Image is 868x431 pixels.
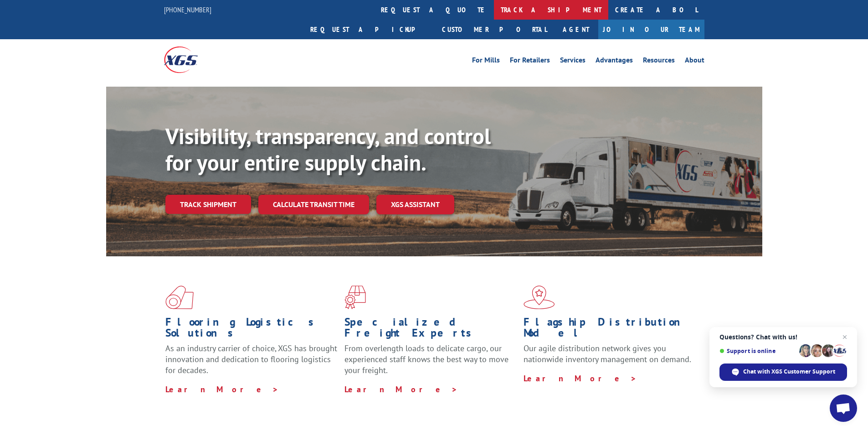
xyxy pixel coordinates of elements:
[164,5,211,14] a: [PHONE_NUMBER]
[376,195,454,214] a: XGS ASSISTANT
[344,317,517,343] h1: Specialized Freight Experts
[510,57,550,67] a: For Retailers
[165,286,194,309] img: xgs-icon-total-supply-chain-intelligence-red
[839,332,850,343] span: Close chat
[344,343,517,384] p: From overlength loads to delicate cargo, our experienced staff knows the best way to move your fr...
[524,373,637,384] a: Learn More >
[719,333,847,341] span: Questions? Chat with us!
[165,343,337,375] span: As an industry carrier of choice, XGS has brought innovation and dedication to flooring logistics...
[830,395,857,422] div: Open chat
[596,57,633,67] a: Advantages
[258,195,369,214] a: Calculate transit time
[303,20,435,39] a: Request a pickup
[560,57,586,67] a: Services
[435,20,554,39] a: Customer Portal
[344,286,366,309] img: xgs-icon-focused-on-flooring-red
[165,317,338,343] h1: Flooring Logistics Solutions
[719,363,847,381] div: Chat with XGS Customer Support
[165,195,251,214] a: Track shipment
[685,57,704,67] a: About
[554,20,598,39] a: Agent
[524,286,555,309] img: xgs-icon-flagship-distribution-model-red
[165,122,491,177] b: Visibility, transparency, and control for your entire supply chain.
[344,384,458,395] a: Learn More >
[472,57,500,67] a: For Mills
[524,343,691,364] span: Our agile distribution network gives you nationwide inventory management on demand.
[165,384,279,395] a: Learn More >
[524,317,696,343] h1: Flagship Distribution Model
[743,368,835,376] span: Chat with XGS Customer Support
[643,57,675,67] a: Resources
[719,348,796,354] span: Support is online
[598,20,704,39] a: Join Our Team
